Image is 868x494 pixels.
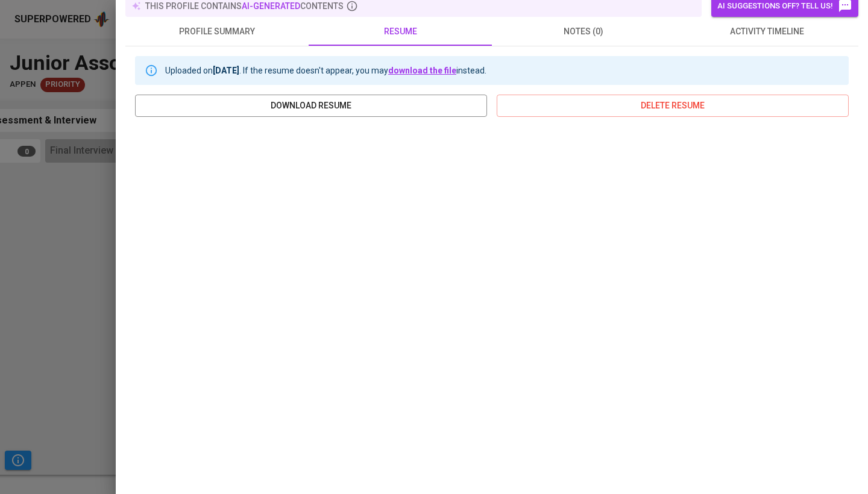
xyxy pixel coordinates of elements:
span: resume [316,24,485,39]
iframe: 82ad8e25d49fbeae06b6c89f1d976faa.pdf [135,127,849,488]
b: [DATE] [213,66,239,75]
span: activity timeline [682,24,851,39]
button: download resume [135,95,487,117]
span: AI-generated [242,1,300,11]
a: download the file [388,66,456,75]
span: delete resume [506,98,839,113]
button: delete resume [497,95,849,117]
div: Uploaded on . If the resume doesn't appear, you may instead. [165,60,486,81]
span: download resume [145,98,477,113]
span: notes (0) [499,24,668,39]
span: profile summary [133,24,301,39]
